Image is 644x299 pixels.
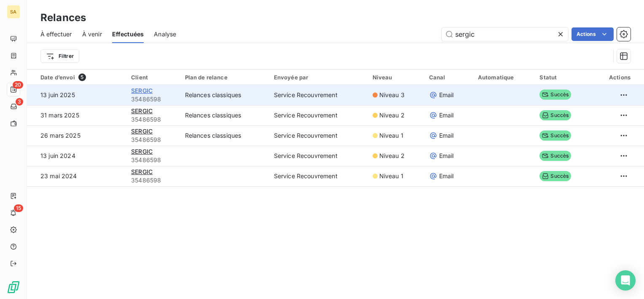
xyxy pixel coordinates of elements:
[539,90,571,100] span: Succès
[539,74,585,81] div: Statut
[180,105,269,125] td: Relances classiques
[539,130,571,141] span: Succès
[13,81,23,89] span: 20
[439,152,454,160] span: Email
[7,280,20,294] img: Logo LeanPay
[131,87,153,94] span: SERGIC
[439,172,454,180] span: Email
[112,30,144,38] span: Effectuées
[40,49,79,63] button: Filtrer
[269,105,368,125] td: Service Recouvrement
[131,148,153,155] span: SERGIC
[379,111,405,120] span: Niveau 2
[180,125,269,146] td: Relances classiques
[78,73,86,81] span: 5
[131,168,153,175] span: SERGIC
[131,136,174,144] span: 35486598
[572,27,614,41] button: Actions
[379,91,405,99] span: Niveau 3
[379,152,405,160] span: Niveau 2
[131,176,174,185] span: 35486598
[269,166,368,186] td: Service Recouvrement
[439,131,454,140] span: Email
[185,74,264,81] div: Plan de relance
[131,95,174,103] span: 35486598
[14,204,23,212] span: 15
[131,107,153,114] span: SERGIC
[539,110,571,120] span: Succès
[539,151,571,161] span: Succès
[439,111,454,120] span: Email
[442,27,568,41] input: Rechercher
[131,115,174,124] span: 35486598
[269,125,368,146] td: Service Recouvrement
[40,30,72,38] span: À effectuer
[269,146,368,166] td: Service Recouvrement
[154,30,176,38] span: Analyse
[27,146,126,166] td: 13 juin 2024
[379,131,403,140] span: Niveau 1
[27,166,126,186] td: 23 mai 2024
[40,73,121,81] div: Date d’envoi
[373,74,419,81] div: Niveau
[40,10,86,25] h3: Relances
[379,172,403,180] span: Niveau 1
[539,171,571,181] span: Succès
[429,74,468,81] div: Canal
[439,91,454,99] span: Email
[131,156,174,164] span: 35486598
[82,30,102,38] span: À venir
[596,74,631,81] div: Actions
[27,125,126,146] td: 26 mars 2025
[478,74,530,81] div: Automatique
[7,5,20,19] div: SA
[27,85,126,105] td: 13 juin 2025
[615,270,636,291] div: Open Intercom Messenger
[180,85,269,105] td: Relances classiques
[131,74,148,81] span: Client
[27,105,126,125] td: 31 mars 2025
[274,74,362,81] div: Envoyée par
[269,85,368,105] td: Service Recouvrement
[16,98,23,106] span: 3
[131,128,153,135] span: SERGIC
